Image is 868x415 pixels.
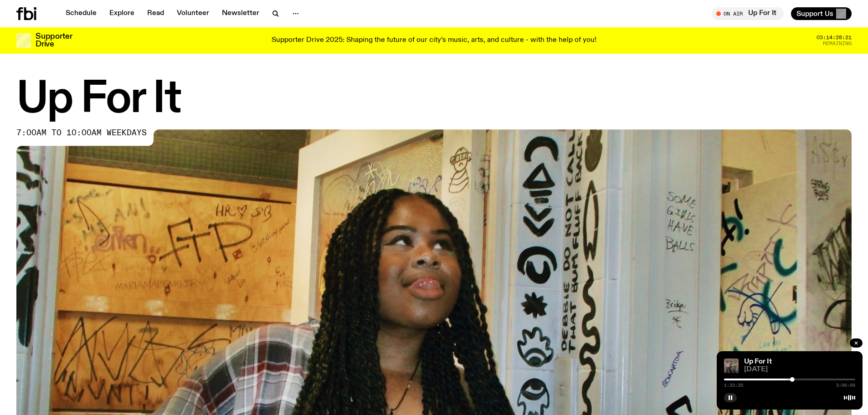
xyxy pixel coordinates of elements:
[36,33,72,48] h3: Supporter Drive
[60,7,102,20] a: Schedule
[791,7,852,20] button: Support Us
[216,7,265,20] a: Newsletter
[16,129,147,137] span: 7:00am to 10:00am weekdays
[744,366,855,373] span: [DATE]
[724,383,743,388] span: 1:33:35
[817,35,852,40] span: 03:14:28:21
[16,79,852,120] h1: Up For It
[796,10,833,18] span: Support Us
[823,41,852,46] span: Remaining
[712,7,784,20] button: On AirUp For It
[142,7,169,20] a: Read
[171,7,215,20] a: Volunteer
[744,358,772,365] a: Up For It
[272,36,596,45] p: Supporter Drive 2025: Shaping the future of our city’s music, arts, and culture - with the help o...
[104,7,140,20] a: Explore
[836,383,855,388] span: 3:00:00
